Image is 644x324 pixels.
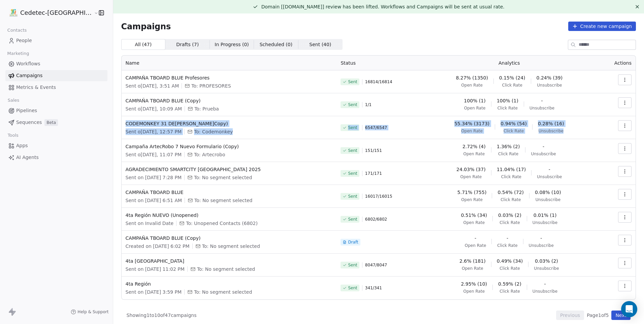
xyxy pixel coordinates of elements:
[194,105,219,112] span: To: Prueba
[122,56,337,70] th: Name
[536,197,560,202] span: Unsubscribe
[462,143,486,150] span: 2.72% (4)
[502,83,522,88] span: Click Rate
[176,41,199,48] span: Drafts ( 7 )
[194,128,233,135] span: To: Codemonkey
[456,74,488,81] span: 8.27% (1350)
[497,243,517,248] span: Click Rate
[348,239,358,245] span: Draft
[194,289,252,295] span: To: No segment selected
[504,128,524,134] span: Click Rate
[533,220,557,225] span: Unsubscribe
[127,312,197,319] span: Showing 1 to 10 of 47 campaigns
[463,151,485,157] span: Open Rate
[461,128,483,134] span: Open Rate
[5,82,107,93] a: Metrics & Events
[126,281,333,287] span: 4ta Región
[5,140,107,151] a: Apps
[462,266,483,271] span: Open Rate
[202,243,260,250] span: To: No segment selected
[621,301,637,317] div: Open Intercom Messenger
[194,197,252,204] span: To: No segment selected
[348,194,357,199] span: Sent
[498,151,518,157] span: Click Rate
[497,97,518,104] span: 100% (1)
[541,97,543,104] span: -
[9,9,18,17] img: IMAGEN%2010%20A%C3%83%C2%91OS.png
[126,166,333,173] span: AGRADECIMIENTO SMARTCITY [GEOGRAPHIC_DATA] 2025
[126,266,185,272] span: Sent on [DATE] 11:02 PM
[348,285,357,291] span: Sent
[215,41,249,48] span: In Progress ( 0 )
[531,151,556,157] span: Unsubscribe
[16,72,42,79] span: Campaigns
[197,266,255,272] span: To: No segment selected
[126,289,182,295] span: Sent on [DATE] 3:59 PM
[464,97,485,104] span: 100% (1)
[539,128,563,134] span: Unsubscribe
[348,148,357,153] span: Sent
[537,74,563,81] span: 0.24% (39)
[261,4,505,9] span: Domain [[DOMAIN_NAME]] review has been lifted. Workflows and Campaigns will be sent at usual rate.
[457,189,487,196] span: 5.71% (755)
[5,70,107,81] a: Campaigns
[537,174,562,180] span: Unsubscribe
[461,212,487,219] span: 0.51% (34)
[497,189,524,196] span: 0.54% (72)
[5,35,107,46] a: People
[365,79,392,85] span: 16814 / 16814
[126,189,333,196] span: CAMPAÑA TBOARD BLUE
[126,235,333,241] span: CAMPAÑA TBOARD BLUE (Copy)
[194,174,252,181] span: To: No segment selected
[421,56,598,70] th: Analytics
[126,74,333,81] span: CAMPAÑA TBOARD BLUE Profesores
[461,197,483,202] span: Open Rate
[498,281,521,287] span: 0.59% (2)
[556,311,584,320] button: Previous
[336,56,421,70] th: Status
[126,220,174,227] span: Sent on Invalid Date
[568,22,636,31] button: Create new campaign
[8,7,89,19] button: Cedetec-[GEOGRAPHIC_DATA]
[194,151,225,158] span: To: Artecrobo
[461,83,483,88] span: Open Rate
[71,309,108,315] a: Help & Support
[126,258,333,264] span: 4ta [GEOGRAPHIC_DATA]
[534,212,557,219] span: 0.01% (1)
[126,174,182,181] span: Sent on [DATE] 7:28 PM
[126,97,333,104] span: CAMPAÑA TBOARD BLUE (Copy)
[475,235,476,241] span: -
[460,174,482,180] span: Open Rate
[454,120,489,127] span: 55.34% (3173)
[126,143,333,150] span: Campaña ArtecRobo 7 Nuevo Formulario (Copy)
[535,189,561,196] span: 0.08% (10)
[497,166,526,173] span: 11.04% (17)
[538,120,564,127] span: 0.28% (16)
[121,22,171,31] span: Campaigns
[4,25,30,35] span: Contacts
[126,197,182,204] span: Sent on [DATE] 6:51 AM
[465,243,486,248] span: Open Rate
[365,285,382,291] span: 341 / 341
[16,142,28,149] span: Apps
[16,84,56,91] span: Metrics & Events
[497,105,518,111] span: Click Rate
[5,130,21,140] span: Tools
[126,83,179,89] span: Sent o[DATE], 3:51 AM
[529,105,554,111] span: Unsubscribe
[543,143,544,150] span: -
[309,41,331,48] span: Sent ( 40 )
[348,102,357,107] span: Sent
[501,120,527,127] span: 0.94% (54)
[5,117,107,128] a: SequencesBeta
[500,266,520,271] span: Click Rate
[535,258,558,264] span: 0.03% (2)
[529,243,554,248] span: Unsubscribe
[537,83,562,88] span: Unsubscribe
[5,152,107,163] a: AI Agents
[365,102,372,107] span: 1 / 1
[16,107,37,114] span: Pipelines
[587,312,609,319] span: Page 1 of 5
[16,154,39,161] span: AI Agents
[126,120,333,127] span: CODEMONKEY 31 DE[PERSON_NAME]Copy)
